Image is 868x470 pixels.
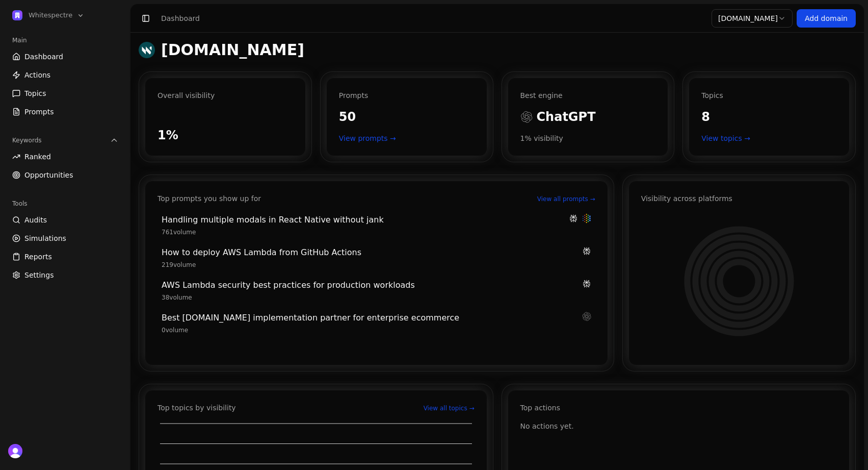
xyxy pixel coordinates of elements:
[24,270,54,280] span: Settings
[24,52,63,62] span: Dashboard
[157,212,595,238] a: Handling multiple modals in React Native without jank761volume
[8,212,122,228] a: Audits
[8,267,122,283] a: Settings
[8,48,122,65] a: Dashboard
[641,193,732,204] div: Visibility across platforms
[424,404,475,412] a: View all topics →
[24,233,66,243] span: Simulations
[24,215,47,225] span: Audits
[162,326,188,334] span: 0 volume
[8,149,122,165] a: Ranked
[24,88,46,98] span: Topics
[8,167,122,183] a: Opportunities
[8,249,122,265] a: Reports
[157,193,261,204] div: Top prompts you show up for
[161,41,304,59] h1: [DOMAIN_NAME]
[12,10,22,20] img: Whitespectre
[339,133,475,143] a: View prompts →
[157,244,595,271] a: How to deploy AWS Lambda from GitHub Actions219volume
[162,279,576,291] div: AWS Lambda security best practices for production workloads
[701,109,837,125] div: 8
[139,42,155,58] img: whitespectre.com favicon
[157,90,293,101] div: Overall visibility
[520,403,560,413] div: Top actions
[162,293,192,302] span: 38 volume
[24,107,54,117] span: Prompts
[8,230,122,246] a: Simulations
[797,9,856,28] a: Add domain
[8,132,122,149] button: Keywords
[701,133,837,143] a: View topics →
[537,109,596,125] span: ChatGPT
[24,252,52,262] span: Reports
[520,90,656,101] div: Best engine
[8,67,122,83] a: Actions
[157,403,236,413] div: Top topics by visibility
[339,109,475,125] div: 50
[29,11,72,20] span: Whitespectre
[24,70,50,80] span: Actions
[24,170,73,180] span: Opportunities
[8,104,122,120] a: Prompts
[8,8,89,22] button: Open organization switcher
[162,228,196,236] span: 761 volume
[162,214,563,226] div: Handling multiple modals in React Native without jank
[8,85,122,102] a: Topics
[520,421,837,431] div: No actions yet.
[520,133,656,143] div: 1 % visibility
[8,444,22,458] button: Open user button
[161,13,200,23] div: Dashboard
[24,152,51,162] span: Ranked
[162,246,576,259] div: How to deploy AWS Lambda from GitHub Actions
[162,312,576,324] div: Best Builder.io implementation partner for enterprise ecommerce
[537,195,595,203] a: View all prompts →
[162,261,196,269] span: 219 volume
[8,444,22,458] img: 's logo
[157,127,293,143] div: 1%
[701,90,837,101] div: Topics
[157,310,595,336] a: Best [DOMAIN_NAME] implementation partner for enterprise ecommerce0volume
[8,195,122,212] div: Tools
[157,277,595,304] a: AWS Lambda security best practices for production workloads38volume
[339,90,475,101] div: Prompts
[8,32,122,48] div: Main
